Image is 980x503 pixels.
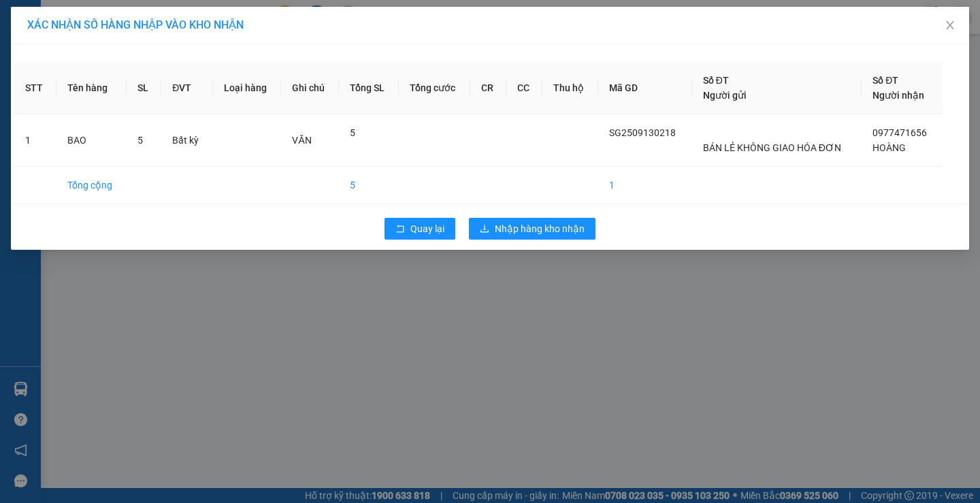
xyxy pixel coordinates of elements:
[598,62,692,114] th: Mã GD
[872,127,927,138] span: 0977471656
[127,62,161,114] th: SL
[88,13,121,27] span: Nhận:
[872,75,898,86] span: Số ĐT
[703,75,729,86] span: Số ĐT
[703,142,841,153] span: BÁN LẺ KHÔNG GIAO HÓA ĐƠN
[469,218,595,240] button: downloadNhập hàng kho nhận
[598,167,692,204] td: 1
[14,62,56,114] th: STT
[213,62,282,114] th: Loại hàng
[470,62,506,114] th: CR
[292,135,311,146] span: VĂN
[339,62,399,114] th: Tổng SL
[703,90,747,101] span: Người gửi
[27,18,244,31] span: XÁC NHẬN SỐ HÀNG NHẬP VÀO KHO NHẬN
[350,127,355,138] span: 5
[945,20,955,31] span: close
[931,7,969,45] button: Close
[395,224,405,235] span: rollback
[410,221,444,236] span: Quay lại
[480,224,489,235] span: download
[609,127,676,138] span: SG2509130218
[137,135,143,146] span: 5
[542,62,598,114] th: Thu hộ
[161,62,212,114] th: ĐVT
[56,62,127,114] th: Tên hàng
[12,12,79,44] div: Vĩnh Long
[385,218,455,240] button: rollbackQuay lại
[12,13,33,27] span: Gửi:
[872,90,924,101] span: Người nhận
[14,114,56,167] td: 1
[56,114,127,167] td: BAO
[88,12,197,44] div: TP. [PERSON_NAME]
[281,62,339,114] th: Ghi chú
[88,61,197,80] div: 0853452805
[506,62,542,114] th: CC
[12,44,79,110] div: BÁN LẺ KHÔNG GIAO HÓA ĐƠN
[339,167,399,204] td: 5
[872,142,906,153] span: HOÀNG
[56,167,127,204] td: Tổng cộng
[495,221,585,236] span: Nhập hàng kho nhận
[88,44,197,61] div: TRÚC
[399,62,470,114] th: Tổng cước
[161,114,212,167] td: Bất kỳ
